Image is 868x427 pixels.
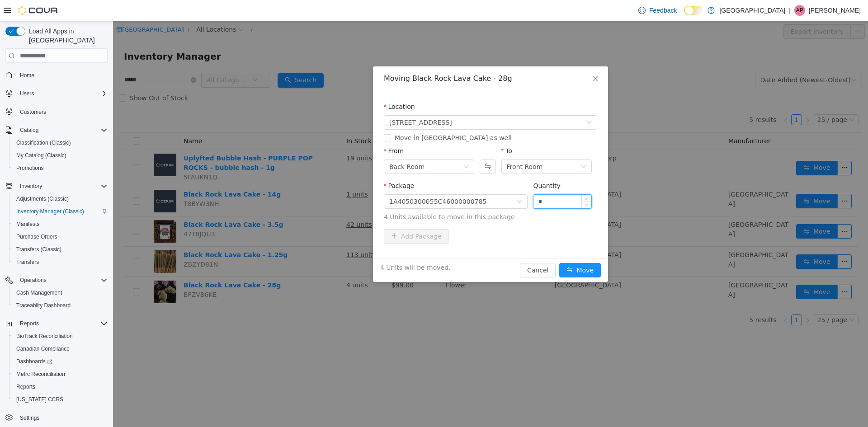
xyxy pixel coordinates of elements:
i: icon: down [473,99,479,105]
span: My Catalog (Classic) [13,150,108,161]
span: Promotions [16,164,44,172]
span: Load All Apps in [GEOGRAPHIC_DATA] [25,27,108,45]
button: icon: swapMove [446,242,488,256]
a: Settings [16,413,43,423]
p: [PERSON_NAME] [809,5,861,16]
p: [GEOGRAPHIC_DATA] [719,5,785,16]
span: Manifests [13,219,108,230]
span: BioTrack Reconciliation [13,331,108,342]
span: Inventory Manager (Classic) [16,208,84,215]
span: Users [16,88,108,99]
button: Catalog [2,124,111,136]
span: Home [20,72,34,79]
button: Traceabilty Dashboard [9,299,111,312]
button: Inventory [2,180,111,192]
button: Reports [2,317,111,330]
span: My Catalog (Classic) [16,152,66,159]
span: Increase Value [469,174,478,180]
div: Back Room [276,139,311,152]
a: Inventory Manager (Classic) [13,206,88,217]
span: Move in [GEOGRAPHIC_DATA] as well [278,113,402,120]
i: icon: down [472,183,475,186]
a: Feedback [635,1,680,19]
button: Metrc Reconciliation [9,368,111,380]
button: icon: plusAdd Package [271,208,336,222]
span: Washington CCRS [13,394,108,405]
a: Dashboards [9,355,111,368]
span: Dashboards [13,356,108,367]
span: Catalog [20,127,38,134]
img: Cova [18,6,59,15]
button: Users [2,87,111,100]
div: 1A4050300055C46000000785 [276,174,373,187]
span: Users [20,90,34,97]
span: Reports [20,320,39,327]
span: Reports [16,318,108,329]
span: Metrc Reconciliation [13,369,108,380]
span: Inventory Manager (Classic) [13,206,108,217]
a: Transfers (Classic) [13,244,65,255]
span: 4 Units will be moved. [267,242,338,251]
span: Canadian Compliance [13,343,108,354]
span: Operations [20,277,47,284]
button: [US_STATE] CCRS [9,393,111,406]
span: Canadian Compliance [16,345,70,352]
i: icon: down [350,143,356,149]
a: My Catalog (Classic) [13,150,70,161]
span: AP [796,5,803,16]
div: Front Room [394,139,430,152]
button: Operations [2,274,111,286]
span: Transfers [16,258,39,266]
a: Cash Management [13,287,66,298]
span: Purchase Orders [13,231,108,242]
span: [US_STATE] CCRS [16,396,63,403]
a: Manifests [13,219,43,230]
a: BioTrack Reconciliation [13,331,76,342]
a: Classification (Classic) [13,137,75,148]
p: | [789,5,791,16]
button: Manifests [9,218,111,230]
button: Reports [16,318,42,329]
span: Classification (Classic) [13,137,108,148]
i: icon: down [468,143,473,149]
span: Dark Mode [684,15,684,16]
span: Traceabilty Dashboard [13,300,108,311]
span: Cash Management [13,287,108,298]
span: Customers [16,106,108,117]
i: icon: down [404,178,409,184]
a: Home [16,70,38,81]
span: Purchase Orders [16,233,57,240]
label: Package [271,161,301,168]
label: From [271,126,291,133]
span: Inventory [16,181,108,192]
span: Settings [16,412,108,423]
button: BioTrack Reconciliation [9,330,111,343]
a: Traceabilty Dashboard [13,300,74,311]
button: Operations [16,275,50,286]
span: 215 S 11th St [276,94,339,108]
span: Catalog [16,125,108,136]
button: Users [16,88,38,99]
span: Transfers (Classic) [13,244,108,255]
span: Metrc Reconciliation [16,371,65,378]
button: Transfers [9,256,111,268]
span: Cash Management [16,289,62,296]
button: Inventory [16,181,46,192]
a: Promotions [13,163,47,174]
span: Settings [20,414,39,422]
span: Adjustments (Classic) [16,195,69,202]
button: Adjustments (Classic) [9,192,111,205]
button: Cancel [407,242,443,256]
input: Quantity [420,174,478,187]
button: Close [470,45,495,70]
span: Reports [13,381,108,392]
a: Customers [16,107,50,117]
label: Location [271,82,302,89]
i: icon: close [479,54,486,61]
input: Dark Mode [684,6,703,15]
i: icon: up [472,176,475,179]
a: Metrc Reconciliation [13,369,69,380]
span: 4 Units available to move in this package [271,191,484,201]
a: Dashboards [13,356,56,367]
a: Purchase Orders [13,231,61,242]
